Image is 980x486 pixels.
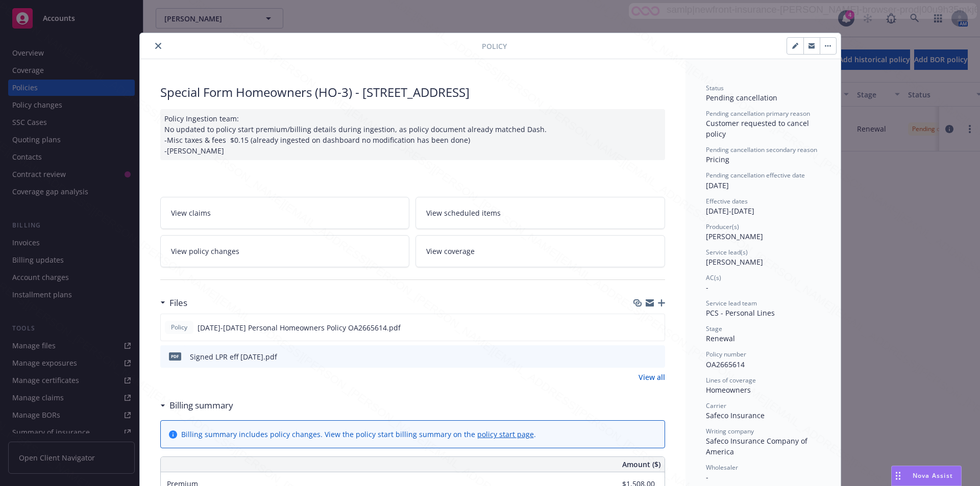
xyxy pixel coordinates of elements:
button: preview file [651,322,660,333]
span: Status [706,84,724,92]
div: Drag to move [892,466,904,485]
span: Pending cancellation secondary reason [706,145,817,154]
span: Homeowners [706,385,751,395]
span: - [706,283,708,292]
span: - [706,472,708,482]
span: [DATE]-[DATE] Personal Homeowners Policy OA2665614.pdf [198,322,401,333]
span: Safeco Insurance [706,411,765,420]
button: preview file [652,351,661,362]
span: pdf [169,352,181,360]
span: Pending cancellation primary reason [706,109,810,118]
span: PCS - Personal Lines [706,308,775,318]
a: View scheduled items [415,197,665,229]
div: [DATE] - [DATE] [706,197,820,216]
button: close [152,40,164,52]
span: [DATE] [706,181,729,190]
h3: Billing summary [169,399,233,412]
div: Policy Ingestion team: No updated to policy start premium/billing details during ingestion, as po... [160,109,665,160]
span: View claims [171,208,211,218]
a: View policy changes [160,235,410,267]
span: OA2665614 [706,360,745,369]
span: Effective dates [706,197,748,206]
div: Billing summary includes policy changes. View the policy start billing summary on the . [181,429,536,440]
div: Signed LPR eff [DATE].pdf [190,351,277,362]
span: Service lead(s) [706,248,748,257]
a: policy start page [477,429,534,439]
a: View coverage [415,235,665,267]
span: AC(s) [706,273,721,282]
span: Amount ($) [622,459,660,470]
span: Safeco Insurance Company of America [706,436,810,456]
span: View coverage [426,246,475,257]
div: Files [160,296,187,310]
a: View claims [160,197,410,229]
div: Special Form Homeowners (HO-3) - [STREET_ADDRESS] [160,84,665,101]
span: View scheduled items [426,208,501,218]
span: Policy [482,41,507,52]
button: download file [635,322,643,333]
span: Wholesaler [706,463,738,472]
span: Service lead team [706,299,757,308]
span: Policy [169,323,189,332]
span: Pending cancellation effective date [706,171,805,180]
span: Writing company [706,427,754,436]
h3: Files [169,296,187,310]
span: Pending cancellation [706,93,777,103]
span: View policy changes [171,246,239,257]
button: download file [635,351,644,362]
span: [PERSON_NAME] [706,257,763,267]
span: Carrier [706,401,726,410]
span: Renewal [706,334,735,343]
div: Billing summary [160,399,233,412]
span: Customer requested to cancel policy [706,118,811,139]
a: View all [639,372,665,382]
span: Stage [706,324,722,333]
span: Lines of coverage [706,376,756,385]
span: Pricing [706,155,729,164]
span: Producer(s) [706,222,739,231]
span: [PERSON_NAME] [706,232,763,241]
span: Policy number [706,350,746,359]
button: Nova Assist [891,466,962,486]
span: Nova Assist [913,471,953,480]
